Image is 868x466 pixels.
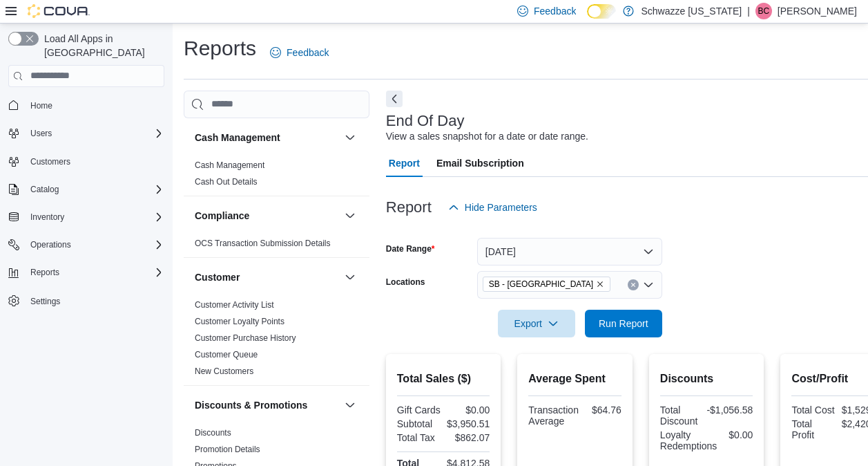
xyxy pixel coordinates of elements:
button: Export [498,310,575,337]
button: Customer [195,270,339,284]
span: Customer Activity List [195,299,274,310]
button: Run Report [585,310,662,337]
div: $3,950.51 [446,418,490,429]
div: Transaction Average [528,404,579,427]
span: Home [30,100,52,111]
span: Feedback [534,4,576,18]
button: Cash Management [342,129,358,146]
span: Operations [30,239,71,250]
button: Compliance [342,207,358,224]
a: Customer Purchase History [195,333,296,343]
span: Home [25,97,164,114]
button: Catalog [25,181,64,198]
h3: Report [386,199,432,216]
a: Promotion Details [195,445,260,454]
label: Date Range [386,243,435,254]
span: Cash Management [195,160,264,171]
h3: Discounts & Promotions [195,398,307,412]
span: Settings [30,296,60,307]
button: Discounts & Promotions [342,397,358,413]
nav: Complex example [8,90,164,347]
span: Operations [25,236,164,253]
span: Run Report [599,317,648,330]
span: Inventory [25,209,164,225]
span: New Customers [195,366,253,377]
a: Cash Management [195,160,264,170]
button: Customer [342,269,358,286]
span: Catalog [30,184,59,195]
p: | [747,3,750,19]
button: Compliance [195,209,339,223]
p: [PERSON_NAME] [778,3,857,19]
div: Compliance [184,235,369,257]
div: Gift Cards [397,404,441,416]
a: Cash Out Details [195,177,258,187]
button: Cash Management [195,131,339,145]
span: Customer Purchase History [195,333,296,344]
span: Reports [25,264,164,281]
a: New Customers [195,366,253,376]
h3: Cash Management [195,131,280,145]
label: Locations [386,277,425,288]
div: Cash Management [184,157,369,196]
span: Cash Out Details [195,176,258,187]
a: Customer Loyalty Points [195,317,284,326]
div: Total Discount [660,404,702,427]
h3: End Of Day [386,113,465,129]
span: Settings [25,292,164,309]
span: BC [758,3,770,19]
span: Users [25,125,164,142]
h2: Discounts [660,371,753,387]
div: Total Tax [397,432,441,443]
button: Next [386,91,403,107]
div: -$1,056.58 [706,404,753,416]
button: Settings [3,290,170,310]
div: Subtotal [397,418,441,429]
span: Promotion Details [195,444,260,455]
button: Inventory [25,209,70,225]
span: Report [389,149,420,177]
button: Catalog [3,180,170,199]
a: Customer Activity List [195,300,274,310]
button: Operations [3,235,170,254]
button: Remove SB - Glendale from selection in this group [596,280,604,288]
button: Users [3,124,170,143]
div: $862.07 [446,432,490,443]
a: Settings [25,293,66,310]
div: Total Cost [791,404,835,416]
input: Dark Mode [587,4,616,19]
span: Dark Mode [587,19,588,19]
h2: Total Sales ($) [397,371,490,387]
span: Feedback [287,46,329,59]
span: Users [30,128,52,139]
span: SB - Glendale [483,277,610,292]
button: Inventory [3,207,170,227]
div: Total Profit [791,418,835,440]
h3: Compliance [195,209,249,223]
button: Operations [25,236,77,253]
a: Customer Queue [195,350,258,360]
img: Cova [28,4,90,18]
span: OCS Transaction Submission Details [195,238,331,249]
div: Customer [184,297,369,385]
span: Hide Parameters [465,201,537,214]
span: Customer Loyalty Points [195,316,284,327]
span: Catalog [25,181,164,198]
button: Open list of options [643,279,654,290]
span: Email Subscription [436,149,524,177]
span: Export [506,310,567,337]
button: Home [3,95,170,115]
span: Customer Queue [195,349,258,360]
button: Users [25,125,57,142]
div: $64.76 [584,404,621,416]
span: Discounts [195,427,231,438]
button: Reports [3,263,170,282]
a: Feedback [264,39,334,66]
button: Discounts & Promotions [195,398,339,412]
span: Customers [25,153,164,170]
h3: Customer [195,270,240,284]
span: SB - [GEOGRAPHIC_DATA] [489,277,593,291]
span: Customers [30,156,70,167]
button: [DATE] [477,238,662,265]
div: Loyalty Redemptions [660,429,717,451]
